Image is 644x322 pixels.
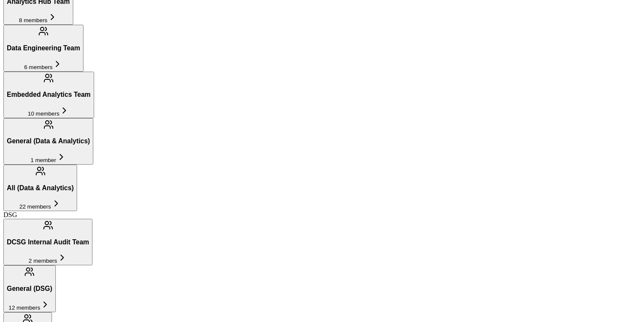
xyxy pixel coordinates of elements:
[3,211,17,218] span: DSG
[7,44,80,52] h3: Data Engineering Team
[3,118,93,165] button: General (Data & Analytics)1 member
[28,110,59,117] span: 10 members
[29,258,57,264] span: 2 members
[3,219,92,265] button: DCSG Internal Audit Team2 members
[7,285,52,293] h3: General (DSG)
[3,165,77,211] button: All (Data & Analytics)22 members
[20,203,51,210] span: 22 members
[9,305,40,311] span: 12 members
[3,72,94,118] button: Embedded Analytics Team10 members
[7,137,90,145] h3: General (Data & Analytics)
[3,265,56,312] button: General (DSG)12 members
[7,91,91,99] h3: Embedded Analytics Team
[24,64,53,70] span: 6 members
[19,17,48,23] span: 8 members
[31,157,56,163] span: 1 member
[7,184,74,192] h3: All (Data & Analytics)
[3,25,83,71] button: Data Engineering Team6 members
[7,238,89,246] h3: DCSG Internal Audit Team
